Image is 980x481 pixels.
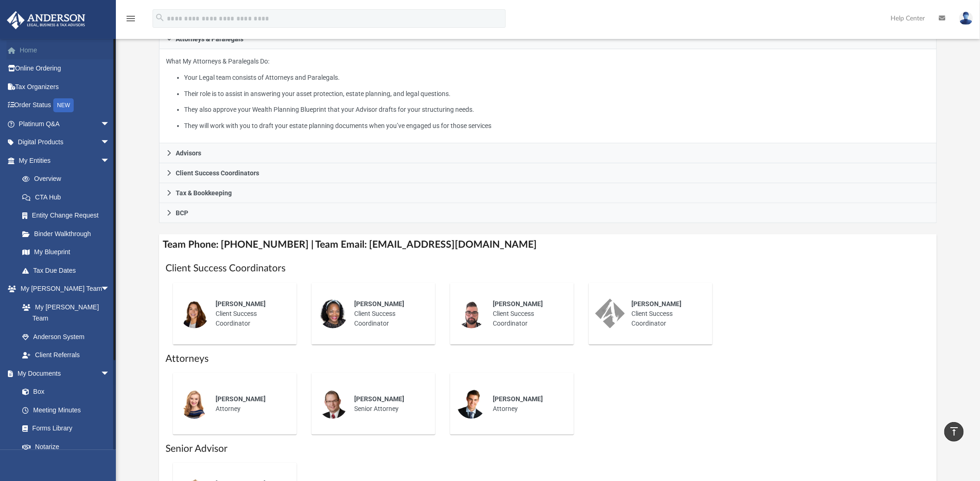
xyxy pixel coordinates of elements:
a: Attorneys & Paralegals [159,29,937,49]
a: vertical_align_top [944,422,964,442]
span: arrow_drop_down [101,133,119,152]
a: My Entitiesarrow_drop_down [6,151,124,170]
span: [PERSON_NAME] [493,395,543,403]
img: thumbnail [179,299,209,328]
h1: Client Success Coordinators [165,262,930,275]
i: vertical_align_top [948,426,960,437]
a: Overview [13,170,124,188]
h1: Attorneys [165,352,930,366]
a: Home [6,41,124,59]
span: arrow_drop_down [101,151,119,170]
span: BCP [176,210,188,216]
a: menu [125,18,136,24]
a: My [PERSON_NAME] Teamarrow_drop_down [6,280,119,298]
h1: Senior Advisor [165,442,930,455]
span: Attorneys & Paralegals [176,36,243,42]
div: Client Success Coordinator [348,293,429,335]
div: NEW [53,98,74,112]
i: menu [125,13,136,24]
a: My [PERSON_NAME] Team [13,298,115,327]
li: Your Legal team consists of Attorneys and Paralegals. [184,72,929,83]
img: thumbnail [457,389,486,419]
span: [PERSON_NAME] [354,300,404,308]
a: Digital Productsarrow_drop_down [6,133,124,152]
div: Client Success Coordinator [486,293,567,335]
a: Advisors [159,143,937,163]
span: [PERSON_NAME] [354,395,404,403]
img: thumbnail [595,299,625,328]
span: Advisors [176,150,201,156]
a: Client Success Coordinators [159,163,937,183]
a: CTA Hub [13,188,124,206]
span: [PERSON_NAME] [216,300,266,308]
span: [PERSON_NAME] [216,395,266,403]
a: Tax & Bookkeeping [159,183,937,203]
img: Anderson Advisors Platinum Portal [4,11,88,29]
span: arrow_drop_down [101,115,119,134]
a: Online Ordering [6,59,124,78]
img: thumbnail [457,299,486,328]
div: Senior Attorney [348,388,429,420]
div: Attorney [209,388,290,420]
a: Client Referrals [13,346,119,365]
a: Notarize [13,437,119,456]
span: Client Success Coordinators [176,170,259,176]
a: Tax Organizers [6,77,124,96]
img: thumbnail [318,389,348,419]
p: What My Attorneys & Paralegals Do: [166,56,930,131]
a: Binder Walkthrough [13,224,124,243]
img: thumbnail [179,389,209,419]
span: arrow_drop_down [101,280,119,299]
li: They will work with you to draft your estate planning documents when you’ve engaged us for those ... [184,120,929,132]
a: Entity Change Request [13,206,124,225]
span: arrow_drop_down [101,364,119,383]
span: [PERSON_NAME] [493,300,543,308]
img: thumbnail [318,299,348,328]
div: Client Success Coordinator [625,293,706,335]
a: Order StatusNEW [6,96,124,115]
a: Tax Due Dates [13,261,124,280]
a: Meeting Minutes [13,401,119,419]
div: Attorneys & Paralegals [159,49,937,143]
a: Platinum Q&Aarrow_drop_down [6,115,124,133]
img: User Pic [959,12,973,25]
li: They also approve your Wealth Planning Blueprint that your Advisor drafts for your structuring ne... [184,104,929,115]
div: Client Success Coordinator [209,293,290,335]
a: Box [13,383,115,401]
span: [PERSON_NAME] [631,300,681,308]
a: Anderson System [13,327,119,346]
a: My Documentsarrow_drop_down [6,364,119,383]
a: Forms Library [13,419,115,438]
span: Tax & Bookkeeping [176,190,232,196]
div: Attorney [486,388,567,420]
i: search [155,13,165,23]
h4: Team Phone: [PHONE_NUMBER] | Team Email: [EMAIL_ADDRESS][DOMAIN_NAME] [159,234,937,255]
li: Their role is to assist in answering your asset protection, estate planning, and legal questions. [184,88,929,100]
a: My Blueprint [13,243,119,262]
a: BCP [159,203,937,223]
